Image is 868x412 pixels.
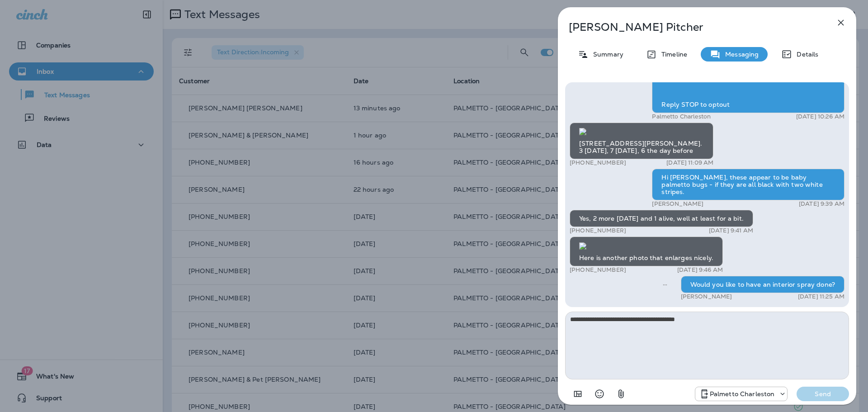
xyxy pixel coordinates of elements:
div: Yes, 2 more [DATE] and 1 alive, well at least for a bit. [570,210,753,227]
p: [DATE] 11:25 AM [798,293,844,300]
p: [DATE] 9:46 AM [677,266,723,274]
img: twilio-download [579,242,586,250]
span: Sent [663,280,667,288]
p: [DATE] 11:09 AM [666,159,713,166]
div: Here is another photo that enlarges nicely. [570,237,723,266]
p: Palmetto Charleston [710,390,775,398]
p: [DATE] 10:26 AM [796,113,844,120]
button: Select an emoji [590,385,609,403]
p: [PERSON_NAME] Pitcher [569,21,816,33]
p: [PHONE_NUMBER] [570,266,626,274]
p: Summary [589,51,623,58]
p: Messaging [721,51,759,58]
p: [PHONE_NUMBER] [570,227,626,234]
p: [DATE] 9:41 AM [709,227,753,234]
p: Details [792,51,818,58]
div: +1 (843) 277-8322 [695,388,788,399]
p: Palmetto Charleston [652,113,711,120]
div: [STREET_ADDRESS][PERSON_NAME]. 3 [DATE], 7 [DATE], 6 the day before [570,123,713,160]
div: Palmetto Ext.: Termites can cause costly damage to your home. Reply now to protect your investmen... [652,52,844,113]
p: Timeline [657,51,687,58]
button: Add in a premade template [569,385,587,403]
p: [DATE] 9:39 AM [799,200,844,208]
p: [PHONE_NUMBER] [570,159,626,166]
p: [PERSON_NAME] [681,293,732,300]
p: [PERSON_NAME] [652,200,703,208]
img: twilio-download [579,128,586,135]
div: Would you like to have an interior spray done? [681,276,844,293]
div: Hi [PERSON_NAME], these appear to be baby palmetto bugs - if they are all black with two white st... [652,169,844,200]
